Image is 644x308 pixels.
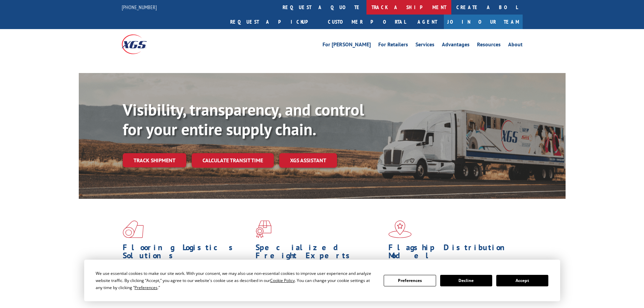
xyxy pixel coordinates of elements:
[508,42,523,49] a: About
[270,278,295,283] span: Cookie Policy
[384,275,436,286] button: Preferences
[256,243,383,263] h1: Specialized Freight Experts
[440,275,492,286] button: Decline
[84,260,560,301] div: Cookie Consent Prompt
[123,99,364,140] b: Visibility, transparency, and control for your entire supply chain.
[415,42,434,49] a: Services
[225,15,323,29] a: Request a pickup
[96,270,376,291] div: We use essential cookies to make our site work. With your consent, we may also use non-essential ...
[388,243,516,263] h1: Flagship Distribution Model
[411,15,444,29] a: Agent
[123,220,144,238] img: xgs-icon-total-supply-chain-intelligence-red
[123,243,251,263] h1: Flooring Logistics Solutions
[496,275,548,286] button: Accept
[323,15,411,29] a: Customer Portal
[123,153,186,167] a: Track shipment
[388,220,412,238] img: xgs-icon-flagship-distribution-model-red
[444,15,523,29] a: Join Our Team
[122,4,157,10] a: [PHONE_NUMBER]
[477,42,501,49] a: Resources
[256,220,271,238] img: xgs-icon-focused-on-flooring-red
[279,153,337,168] a: XGS ASSISTANT
[442,42,470,49] a: Advantages
[192,153,274,168] a: Calculate transit time
[323,42,371,49] a: For [PERSON_NAME]
[378,42,408,49] a: For Retailers
[135,285,158,290] span: Preferences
